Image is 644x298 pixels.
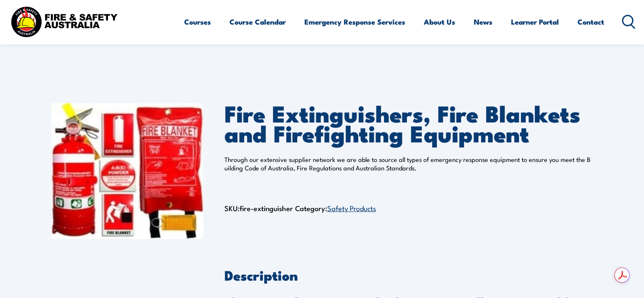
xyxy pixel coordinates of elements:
[304,11,405,33] a: Emergency Response Services
[224,203,293,213] span: SKU:
[51,103,203,239] img: Fire Extinguishers, Fire Blankets and Firefighting Equipment
[474,11,492,33] a: News
[327,203,376,213] a: Safety Products
[295,203,376,213] span: Category:
[224,103,593,142] h1: Fire Extinguishers, Fire Blankets and Firefighting Equipment
[578,11,604,33] a: Contact
[511,11,559,33] a: Learner Portal
[229,11,286,33] a: Course Calendar
[184,11,211,33] a: Courses
[224,269,593,281] h2: Description
[224,155,593,172] p: Through our extensive supplier network we are able to source all types of emergency response equi...
[240,203,293,213] span: fire-extinguisher
[424,11,455,33] a: About Us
